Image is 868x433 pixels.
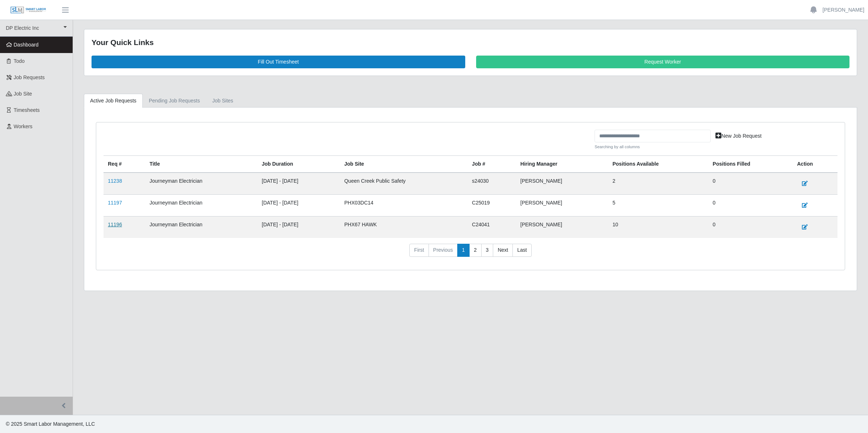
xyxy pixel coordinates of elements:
a: Request Worker [476,56,850,68]
span: Todo [14,58,25,64]
img: SLM Logo [10,6,46,14]
td: Journeyman Electrician [145,173,257,195]
a: Fill Out Timesheet [92,56,465,68]
td: [PERSON_NAME] [516,216,608,238]
a: 3 [481,244,494,257]
nav: pagination [104,244,837,263]
td: [PERSON_NAME] [516,195,608,216]
td: C24041 [468,216,516,238]
div: Your Quick Links [92,37,849,48]
td: Journeyman Electrician [145,195,257,216]
a: Pending Job Requests [143,94,206,108]
td: [PERSON_NAME] [516,173,608,195]
span: Job Requests [14,74,45,80]
td: Queen Creek Public Safety [340,173,468,195]
td: 0 [708,173,792,195]
td: 10 [608,216,708,238]
small: Searching by all columns [595,144,711,150]
th: Title [145,156,257,173]
td: PHX67 HAWK [340,216,468,238]
a: 11196 [108,222,122,227]
td: Journeyman Electrician [145,216,257,238]
td: C25019 [468,195,516,216]
a: 1 [457,244,470,257]
span: Timesheets [14,107,40,113]
th: Positions Available [608,156,708,173]
td: 5 [608,195,708,216]
th: Hiring Manager [516,156,608,173]
a: Active Job Requests [84,94,143,108]
th: Positions Filled [708,156,792,173]
td: 0 [708,195,792,216]
th: Req # [104,156,145,173]
a: 11238 [108,178,122,184]
span: job site [14,91,32,97]
th: Action [793,156,837,173]
span: Dashboard [14,42,39,48]
td: 0 [708,216,792,238]
a: Last [512,244,531,257]
td: s24030 [468,173,516,195]
th: Job # [468,156,516,173]
a: 11197 [108,200,122,206]
a: 2 [469,244,482,257]
a: New Job Request [711,130,766,142]
a: [PERSON_NAME] [823,6,864,14]
td: [DATE] - [DATE] [257,173,340,195]
a: Next [493,244,513,257]
a: job sites [206,94,240,108]
th: Job Duration [257,156,340,173]
th: job site [340,156,468,173]
td: PHX03DC14 [340,195,468,216]
td: 2 [608,173,708,195]
td: [DATE] - [DATE] [257,195,340,216]
td: [DATE] - [DATE] [257,216,340,238]
span: Workers [14,124,33,129]
span: © 2025 Smart Labor Management, LLC [6,421,95,427]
